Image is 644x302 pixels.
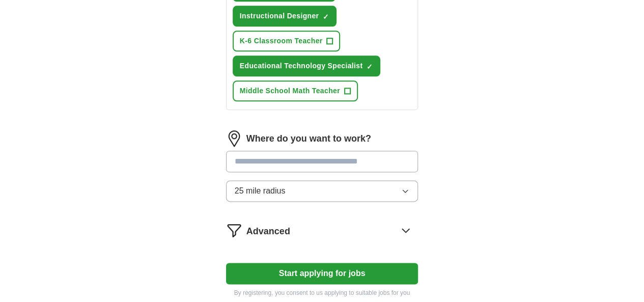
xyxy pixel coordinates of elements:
[226,180,418,202] button: 25 mile radius
[233,80,358,101] button: Middle School Math Teacher
[240,36,323,46] span: K-6 Classroom Teacher
[246,225,290,238] span: Advanced
[246,132,371,146] label: Where do you want to work?
[226,263,418,284] button: Start applying for jobs
[240,11,319,21] span: Instructional Designer
[323,13,329,21] span: ✓
[226,288,418,297] p: By registering, you consent to us applying to suitable jobs for you
[233,56,381,76] button: Educational Technology Specialist✓
[240,61,363,71] span: Educational Technology Specialist
[233,31,341,51] button: K-6 Classroom Teacher
[233,6,337,26] button: Instructional Designer✓
[240,86,340,96] span: Middle School Math Teacher
[367,63,373,71] span: ✓
[226,130,242,147] img: location.png
[226,222,242,238] img: filter
[235,185,286,197] span: 25 mile radius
